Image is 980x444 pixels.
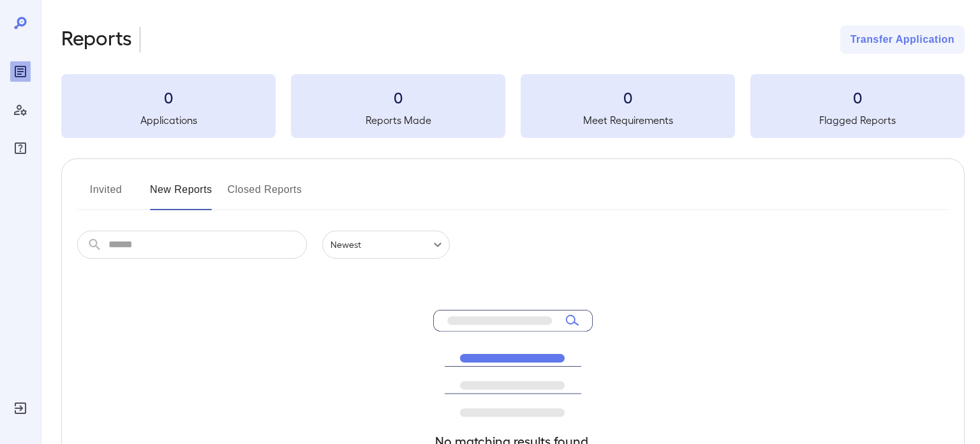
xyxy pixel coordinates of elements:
[291,112,505,128] h5: Reports Made
[521,112,735,128] h5: Meet Requirements
[291,87,505,107] h3: 0
[750,112,965,128] h5: Flagged Reports
[61,26,132,54] h2: Reports
[150,180,212,210] button: New Reports
[10,61,31,82] div: Reports
[521,87,735,107] h3: 0
[10,138,31,158] div: FAQ
[10,398,31,418] div: Log Out
[61,87,276,107] h3: 0
[61,74,965,138] summary: 0Applications0Reports Made0Meet Requirements0Flagged Reports
[61,112,276,128] h5: Applications
[77,180,135,210] button: Invited
[228,180,302,210] button: Closed Reports
[322,231,450,259] div: Newest
[840,26,965,54] button: Transfer Application
[750,87,965,107] h3: 0
[10,100,31,120] div: Manage Users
